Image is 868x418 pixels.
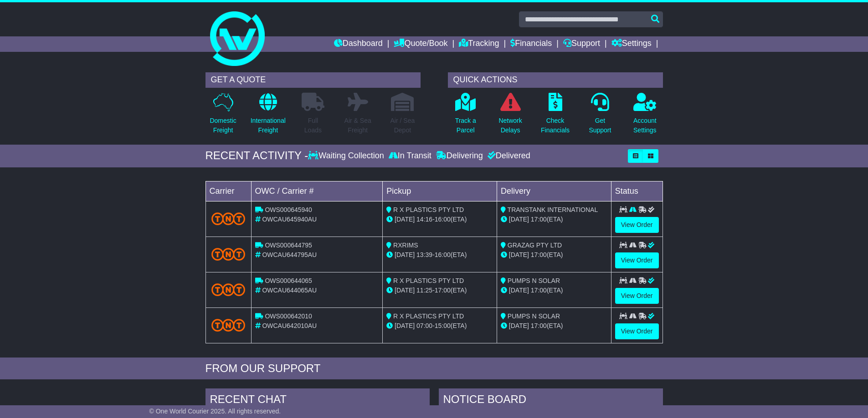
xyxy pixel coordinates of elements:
div: (ETA) [501,250,607,260]
p: International Freight [251,116,286,135]
span: GRAZAG PTY LTD [508,242,562,249]
div: NOTICE BOARD [439,388,663,413]
div: RECENT CHAT [205,388,430,413]
span: OWCAU644065AU [262,287,317,294]
span: 17:00 [435,287,451,294]
a: Support [563,36,600,52]
span: [DATE] [509,322,529,329]
p: Air / Sea Depot [390,116,415,135]
div: QUICK ACTIONS [448,72,663,88]
span: R X PLASTICS PTY LTD [393,312,464,320]
span: [DATE] [395,216,415,223]
span: RXRIMS [393,242,418,249]
div: Waiting Collection [308,151,386,161]
a: InternationalFreight [250,92,286,140]
div: FROM OUR SUPPORT [205,362,663,375]
a: DomesticFreight [209,92,236,140]
div: - (ETA) [386,286,493,295]
a: Financials [510,36,552,52]
span: 17:00 [531,287,547,294]
span: OWCAU645940AU [262,216,317,223]
p: Domestic Freight [210,116,236,135]
p: Account Settings [633,116,657,135]
span: OWS000644795 [265,242,312,249]
div: Delivering [434,151,485,161]
img: TNT_Domestic.png [211,212,246,225]
td: OWC / Carrier # [251,181,383,201]
p: Full Loads [302,116,324,135]
a: View Order [615,252,659,268]
div: (ETA) [501,321,607,331]
span: OWS000645940 [265,206,312,213]
a: NetworkDelays [498,92,522,140]
img: TNT_Domestic.png [211,283,246,296]
td: Status [611,181,663,201]
span: 17:00 [531,322,547,329]
td: Delivery [497,181,611,201]
span: © One World Courier 2025. All rights reserved. [149,408,281,415]
div: (ETA) [501,215,607,224]
span: [DATE] [509,216,529,223]
p: Check Financials [541,116,570,135]
span: [DATE] [395,287,415,294]
span: OWCAU644795AU [262,251,317,258]
a: View Order [615,288,659,304]
span: 17:00 [531,251,547,258]
span: [DATE] [395,251,415,258]
span: 16:00 [435,216,451,223]
a: Dashboard [334,36,383,52]
a: Quote/Book [394,36,447,52]
span: 15:00 [435,322,451,329]
span: 16:00 [435,251,451,258]
span: 07:00 [416,322,432,329]
span: 14:16 [416,216,432,223]
a: Settings [611,36,652,52]
p: Network Delays [498,116,522,135]
td: Pickup [383,181,497,201]
span: PUMPS N SOLAR [508,277,560,284]
span: R X PLASTICS PTY LTD [393,277,464,284]
span: [DATE] [509,287,529,294]
span: PUMPS N SOLAR [508,312,560,320]
span: [DATE] [395,322,415,329]
div: Delivered [485,151,530,161]
span: OWS000644065 [265,277,312,284]
div: GET A QUOTE [205,72,421,88]
span: 13:39 [416,251,432,258]
a: CheckFinancials [540,92,570,140]
div: RECENT ACTIVITY - [205,149,308,162]
div: (ETA) [501,286,607,295]
span: TRANSTANK INTERNATIONAL [508,206,598,213]
span: [DATE] [509,251,529,258]
span: 11:25 [416,287,432,294]
td: Carrier [205,181,251,201]
span: R X PLASTICS PTY LTD [393,206,464,213]
p: Air & Sea Freight [344,116,371,135]
img: TNT_Domestic.png [211,319,246,331]
a: View Order [615,323,659,339]
a: GetSupport [588,92,611,140]
a: View Order [615,217,659,233]
img: TNT_Domestic.png [211,248,246,260]
span: OWS000642010 [265,312,312,320]
div: In Transit [386,151,434,161]
div: - (ETA) [386,321,493,331]
div: - (ETA) [386,215,493,224]
span: 17:00 [531,216,547,223]
a: Track aParcel [455,92,477,140]
a: Tracking [459,36,499,52]
div: - (ETA) [386,250,493,260]
p: Get Support [589,116,611,135]
span: OWCAU642010AU [262,322,317,329]
p: Track a Parcel [455,116,476,135]
a: AccountSettings [633,92,657,140]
